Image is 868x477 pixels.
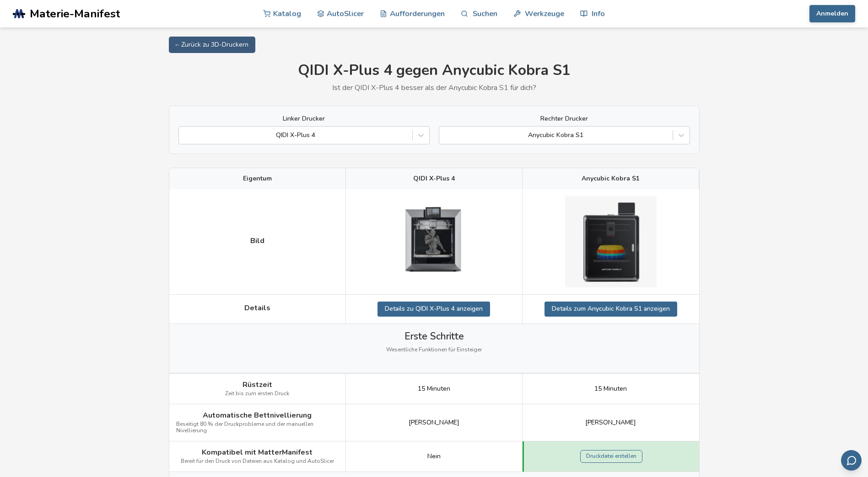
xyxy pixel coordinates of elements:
span: Erste Schritte [404,331,464,342]
font: Suchen [473,9,497,18]
span: 15 Minuten [418,385,450,392]
span: Bild [250,237,264,245]
a: Details zu QIDI X-Plus 4 anzeigen [377,302,490,316]
h1: QIDI X-Plus 4 gegen Anycubic Kobra S1 [169,62,700,79]
span: Wesentliche Funktionen für Einsteiger [386,347,482,353]
input: Anycubic Kobra S1 [444,132,446,139]
span: Anycubic Kobra S1 [582,175,640,182]
span: 15 Minuten [594,385,627,392]
span: Kompatibel mit MatterManifest [202,448,313,456]
label: Rechter Drucker [439,115,690,122]
p: Ist der QIDI X-Plus 4 besser als der Anycubic Kobra S1 für dich? [169,84,700,92]
img: QIDI X-Plus 4 [388,196,480,287]
span: [PERSON_NAME] [585,419,636,426]
label: Linker Drucker [178,115,430,122]
span: [PERSON_NAME] [409,419,459,426]
span: QIDI X-Plus 4 [413,175,455,182]
span: Materie-Manifest [30,7,120,20]
button: Senden Sie Feedback per E-Mail [841,450,862,471]
font: Katalog [273,9,301,18]
span: Automatische Bettnivellierung [203,411,312,419]
span: Details [244,304,270,312]
font: AutoSlicer [327,9,364,18]
a: Details zum Anycubic Kobra S1 anzeigen [545,302,677,316]
font: Info [592,9,605,18]
input: QIDI X-Plus 4 [183,132,185,139]
span: Bereit für den Druck von Dateien aus Katalog und AutoSlicer [181,458,334,465]
img: Anycubic Kobra S1 [565,196,657,287]
a: ← Zurück zu 3D-Druckern [169,37,255,53]
span: Rüstzeit [243,381,272,389]
a: Druckdatei erstellen [580,450,642,463]
span: Nein [427,453,441,460]
span: Beseitigt 80 % der Druckprobleme und der manuellen Nivellierung [176,421,339,434]
span: Eigentum [243,175,272,182]
button: Anmelden [809,5,855,22]
font: Aufforderungen [390,9,445,18]
font: Werkzeuge [525,9,564,18]
span: Zeit bis zum ersten Druck [225,391,289,397]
